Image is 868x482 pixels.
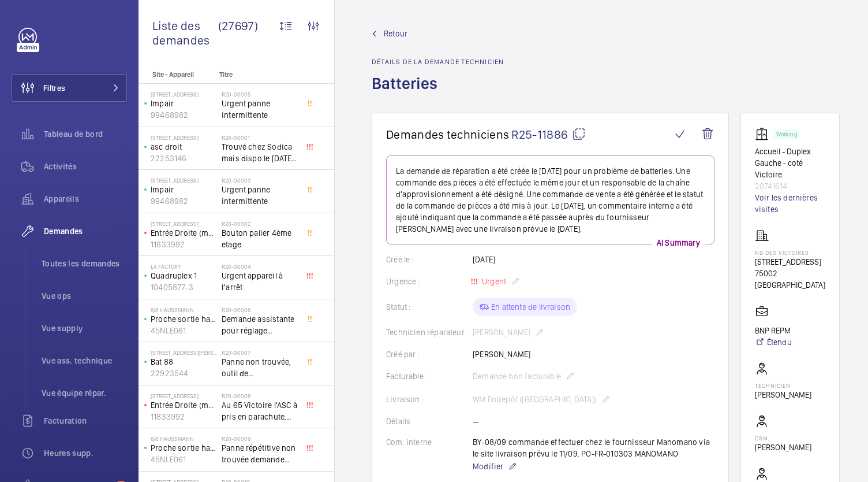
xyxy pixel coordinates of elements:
[151,195,217,207] p: 99468982
[42,322,127,334] span: Vue supply
[222,141,298,164] span: Trouvé chez Sodica mais dispo le [DATE] [URL][DOMAIN_NAME]
[151,411,217,422] p: 11833992
[44,225,127,237] span: Demandes
[151,392,217,399] p: [STREET_ADDRESS]
[755,146,825,180] p: Accueil - Duplex Gauche - coté Victoire
[384,28,407,39] span: Retour
[222,134,298,141] h2: R20-00001
[151,239,217,250] p: 11833992
[151,134,217,141] p: [STREET_ADDRESS]
[222,263,298,270] h2: R20-00004
[372,58,504,66] h2: Détails de la demande technicien
[222,442,298,465] span: Panne répétitive non trouvée demande assistance expert technique
[386,127,509,142] span: Demandes techniciens
[222,270,298,293] span: Urgent appareil à l’arrêt
[44,447,127,459] span: Heures supp.
[151,281,217,293] p: 10405877-3
[776,132,797,136] p: Working
[396,165,705,235] p: La demande de réparation a été créée le [DATE] pour un problème de batteries. Une commande des pi...
[151,98,217,109] p: Impair
[151,177,217,184] p: [STREET_ADDRESS]
[151,91,217,98] p: [STREET_ADDRESS]
[151,399,217,411] p: Entrée Droite (monte-charge)
[151,184,217,195] p: Impair
[372,73,504,113] h1: Batteries
[755,382,811,389] p: Technicien
[222,91,298,98] h2: R20-00005
[511,127,586,142] span: R25-11886
[151,325,217,336] p: 45NLE061
[151,220,217,227] p: [STREET_ADDRESS]
[151,435,217,442] p: 6/8 Haussmann
[222,435,298,442] h2: R20-00009
[222,392,298,399] h2: R20-00008
[222,220,298,227] h2: R20-00002
[151,227,217,239] p: Entrée Droite (monte-charge)
[755,192,825,215] a: Voir les dernières visites
[755,325,792,336] p: BNP REPM
[12,74,127,102] button: Filtres
[151,349,217,356] p: [STREET_ADDRESS][PERSON_NAME]
[652,237,705,249] p: AI Summary
[151,306,217,313] p: 6/8 Haussmann
[222,184,298,207] span: Urgent panne intermittente
[222,227,298,250] span: Bouton palier 4ème etage
[151,270,217,281] p: Quadruplex 1
[222,177,298,184] h2: R20-00003
[219,71,295,79] p: Titre
[151,368,217,379] p: 22923544
[152,18,218,47] span: Liste des demandes
[44,128,127,140] span: Tableau de bord
[151,313,217,325] p: Proche sortie hall Pelletier
[151,356,217,368] p: Bat 88
[222,313,298,336] span: Demande assistante pour réglage d'opérateurs porte cabine double accès
[473,461,503,472] span: Modifier
[42,355,127,366] span: Vue ass. technique
[222,356,298,379] span: Panne non trouvée, outil de déverouillouge impératif pour le diagnostic
[222,349,298,356] h2: R20-00007
[42,258,127,269] span: Toutes les demandes
[755,442,811,453] p: [PERSON_NAME]
[139,71,215,79] p: Site - Appareil
[44,193,127,205] span: Appareils
[151,263,217,270] p: La Factory
[755,435,811,442] p: CSM
[222,306,298,313] h2: R20-00006
[44,415,127,427] span: Facturation
[151,442,217,454] p: Proche sortie hall Pelletier
[755,256,825,268] p: [STREET_ADDRESS]
[222,98,298,121] span: Urgent panne intermittente
[151,109,217,121] p: 99468982
[755,389,811,401] p: [PERSON_NAME]
[151,153,217,164] p: 22253146
[42,290,127,302] span: Vue ops
[755,180,825,192] p: 20741614
[755,336,792,348] a: Étendu
[151,141,217,153] p: asc droit
[151,454,217,465] p: 45NLE061
[755,127,773,141] img: elevator.svg
[222,399,298,422] span: Au 65 Victoire l'ASC à pris en parachute, toutes les sécu coupé, il est au 3 ème, asc sans machin...
[755,268,825,291] p: 75002 [GEOGRAPHIC_DATA]
[43,82,65,94] span: Filtres
[42,387,127,399] span: Vue équipe répar.
[755,249,825,256] p: ND DES VICTOIRES
[44,161,127,172] span: Activités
